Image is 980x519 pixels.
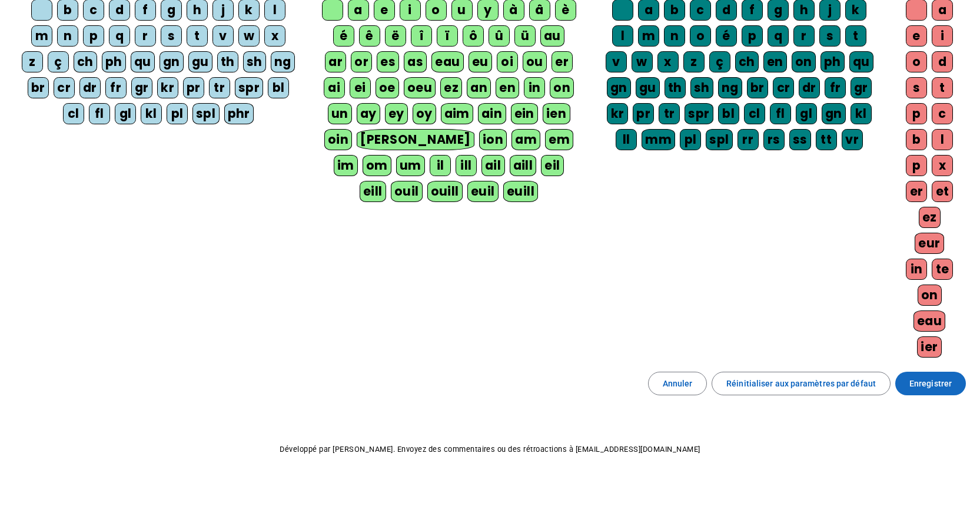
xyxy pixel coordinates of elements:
div: ez [440,77,462,98]
div: am [511,129,540,150]
div: i [932,25,953,47]
div: on [918,285,942,306]
div: é [716,25,737,47]
div: spr [685,103,713,124]
div: ouil [391,181,423,202]
div: d [932,51,953,72]
div: en [496,77,519,98]
div: pl [167,103,188,124]
div: p [83,25,104,47]
div: gu [636,77,660,98]
div: sh [690,77,713,98]
div: pl [680,129,701,150]
div: aill [510,155,537,176]
div: kl [141,103,162,124]
div: kl [851,103,872,124]
div: oin [324,129,353,150]
div: cr [773,77,794,98]
div: oy [413,103,436,124]
div: rr [738,129,759,150]
div: bl [718,103,739,124]
button: Réinitialiser aux paramètres par défaut [712,372,891,395]
div: ier [917,336,942,358]
button: Annuler [648,372,707,395]
div: ch [74,51,97,72]
div: w [632,51,653,72]
div: gl [115,103,136,124]
div: ü [514,25,536,47]
div: x [264,25,285,47]
div: ein [511,103,539,124]
div: [PERSON_NAME] [357,129,474,150]
div: v [606,51,627,72]
div: s [161,25,182,47]
div: as [404,51,427,72]
div: ë [385,25,406,47]
div: spl [192,103,220,124]
div: er [906,181,927,202]
div: ss [789,129,811,150]
div: eu [469,51,492,72]
div: é [333,25,354,47]
div: in [524,77,545,98]
div: s [906,77,927,98]
div: aim [441,103,474,124]
div: gr [851,77,872,98]
div: kr [157,77,178,98]
div: on [550,77,574,98]
div: cl [63,103,84,124]
div: oi [497,51,518,72]
div: ll [616,129,637,150]
p: Développé par [PERSON_NAME]. Envoyez des commentaires ou des rétroactions à [EMAIL_ADDRESS][DOMAI... [9,442,971,457]
div: m [638,25,659,47]
div: euil [467,181,499,202]
div: or [351,51,372,72]
div: spr [235,77,264,98]
div: spl [706,129,733,150]
div: es [377,51,399,72]
div: gn [607,77,631,98]
div: ez [919,207,941,228]
div: ô [463,25,484,47]
div: qu [849,51,873,72]
div: c [932,103,953,124]
div: cr [54,77,75,98]
div: ê [359,25,380,47]
div: an [467,77,491,98]
div: fl [89,103,110,124]
div: um [396,155,425,176]
div: x [932,155,953,176]
div: e [906,25,927,47]
div: î [411,25,432,47]
div: oeu [404,77,436,98]
div: ill [456,155,477,176]
div: rs [763,129,785,150]
div: qu [131,51,155,72]
div: br [28,77,49,98]
div: ail [481,155,505,176]
div: b [906,129,927,150]
div: bl [268,77,289,98]
div: te [932,259,953,280]
div: z [22,51,43,72]
div: eill [360,181,386,202]
div: û [489,25,510,47]
div: en [763,51,787,72]
div: w [238,25,260,47]
div: gr [131,77,152,98]
div: t [932,77,953,98]
div: z [683,51,705,72]
div: il [430,155,451,176]
div: em [545,129,573,150]
div: n [664,25,685,47]
div: ng [718,77,742,98]
div: ph [820,51,845,72]
div: fl [770,103,791,124]
div: eau [913,310,946,332]
div: ç [48,51,69,72]
div: ouill [427,181,463,202]
div: cl [744,103,765,124]
div: s [819,25,841,47]
div: tr [209,77,230,98]
div: ph [102,51,126,72]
